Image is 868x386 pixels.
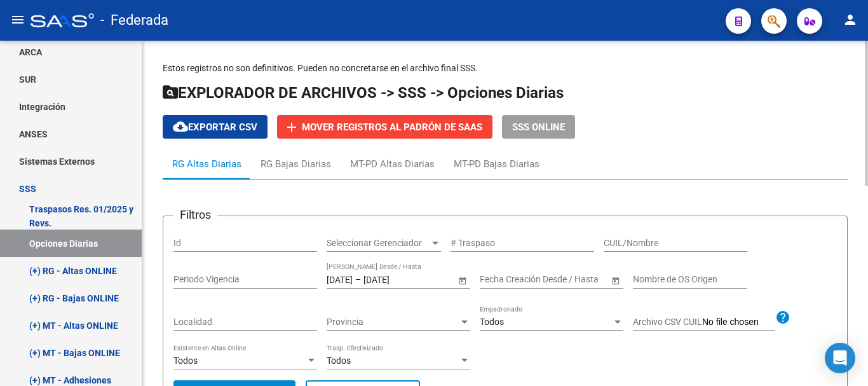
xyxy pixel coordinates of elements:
[10,12,25,27] mat-icon: menu
[825,343,855,373] div: Open Intercom Messenger
[277,115,492,139] button: Mover registros al PADRÓN de SAAS
[173,119,188,134] mat-icon: cloud_download
[363,274,426,285] input: End date
[327,274,353,285] input: Start date
[261,157,331,171] div: RG Bajas Diarias
[327,317,459,327] span: Provincia
[163,61,848,75] p: Estos registros no son definitivos. Pueden no concretarse en el archivo final SSS.
[173,355,198,366] span: Todos
[609,273,622,287] button: Open calendar
[454,157,539,171] div: MT-PD Bajas Diarias
[502,115,575,139] button: SSS ONLINE
[702,317,775,328] input: Archivo CSV CUIL
[530,274,592,285] input: End date
[633,317,702,327] span: Archivo CSV CUIL
[843,12,858,27] mat-icon: person
[350,157,435,171] div: MT-PD Altas Diarias
[284,120,299,135] mat-icon: add
[355,274,361,285] span: –
[163,115,268,139] button: Exportar CSV
[163,84,564,102] span: EXPLORADOR DE ARCHIVOS -> SSS -> Opciones Diarias
[512,121,565,133] span: SSS ONLINE
[302,121,482,133] span: Mover registros al PADRÓN de SAAS
[100,6,168,34] span: - Federada
[173,121,257,133] span: Exportar CSV
[172,157,241,171] div: RG Altas Diarias
[480,317,504,327] span: Todos
[327,355,351,366] span: Todos
[480,274,519,285] input: Start date
[775,310,790,325] mat-icon: help
[327,238,430,249] span: Seleccionar Gerenciador
[456,273,469,287] button: Open calendar
[173,206,217,224] h3: Filtros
